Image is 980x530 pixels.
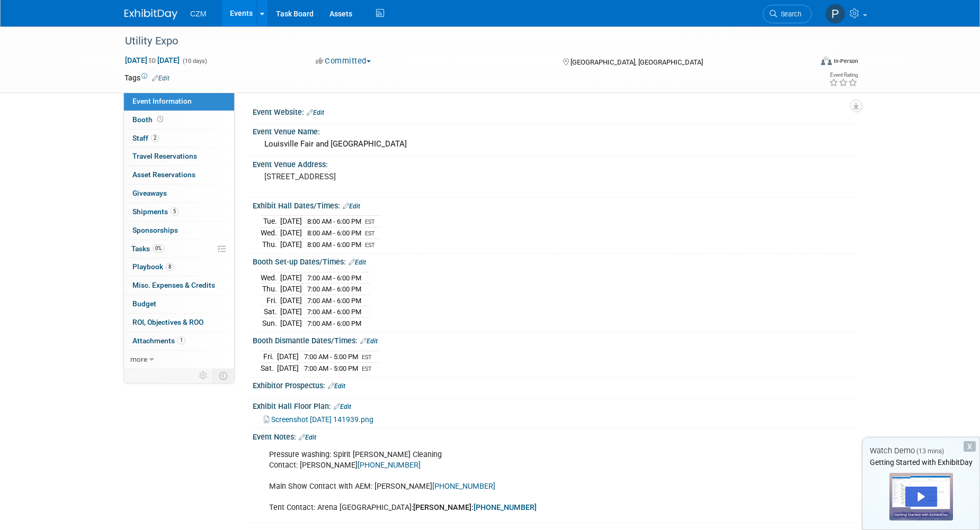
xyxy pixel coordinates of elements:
div: Louisville Fair and [GEOGRAPHIC_DATA] [261,136,848,152]
span: Event Information [132,97,192,105]
div: Exhibit Hall Dates/Times: [253,198,856,212]
span: Screenshot [DATE] 141939.png [271,415,373,424]
td: [DATE] [277,362,299,373]
td: Toggle Event Tabs [213,369,235,382]
a: Giveaways [124,185,234,203]
div: Dismiss [964,441,976,452]
a: Travel Reservations [124,148,234,166]
a: Asset Reservations [124,166,234,184]
a: Booth [124,111,234,129]
a: ROI, Objectives & ROO [124,314,234,332]
span: [GEOGRAPHIC_DATA], [GEOGRAPHIC_DATA] [571,58,703,66]
td: [DATE] [280,295,302,306]
div: Booth Dismantle Dates/Times: [253,333,856,346]
img: ExhibitDay [124,9,177,20]
td: Personalize Event Tab Strip [194,369,213,382]
div: Exhibit Hall Floor Plan: [253,398,856,412]
a: Edit [299,434,316,441]
span: 1 [177,336,185,344]
td: [DATE] [277,351,299,363]
td: Thu. [261,239,280,250]
div: Event Venue Name: [253,124,856,137]
span: Booth not reserved yet [155,115,165,123]
td: Wed. [261,227,280,239]
td: Thu. [261,284,280,295]
div: Booth Set-up Dates/Times: [253,254,856,268]
td: [DATE] [280,317,302,328]
a: Misc. Expenses & Credits [124,277,234,295]
div: Watch Demo [862,445,979,456]
a: Edit [360,337,378,345]
td: Sat. [261,362,277,373]
td: Tue. [261,216,280,227]
div: Getting Started with ExhibitDay [862,457,979,468]
a: Edit [307,109,324,116]
a: Budget [124,295,234,313]
div: In-Person [833,57,858,65]
span: EST [365,230,375,237]
span: (10 days) [182,58,207,65]
span: Playbook [132,262,174,271]
span: Search [777,10,801,18]
a: Playbook8 [124,258,234,276]
div: Event Notes: [253,429,856,443]
td: Tags [124,72,170,83]
a: Shipments5 [124,203,234,221]
td: [DATE] [280,216,302,227]
span: 7:00 AM - 6:00 PM [307,274,361,282]
span: ROI, Objectives & ROO [132,318,203,326]
span: more [130,355,147,363]
a: Edit [343,203,360,210]
span: 7:00 AM - 5:00 PM [304,364,358,372]
button: Committed [312,56,375,67]
span: 2 [151,134,159,142]
td: Fri. [261,351,277,363]
span: EST [362,354,372,361]
img: Format-Inperson.png [821,57,832,65]
span: Asset Reservations [132,170,195,179]
a: [PHONE_NUMBER] [432,482,495,491]
span: Staff [132,134,159,142]
a: Edit [328,382,345,390]
span: Travel Reservations [132,152,197,160]
span: to [147,56,157,65]
span: Booth [132,115,165,124]
span: 7:00 AM - 6:00 PM [307,319,361,327]
span: [DATE] [DATE] [124,56,180,65]
span: (13 mins) [916,447,944,455]
span: EST [365,242,375,249]
a: Staff2 [124,130,234,148]
a: Edit [349,259,366,266]
div: Event Format [749,55,858,71]
a: Attachments1 [124,332,234,350]
a: [PHONE_NUMBER] [474,503,537,512]
a: Screenshot [DATE] 141939.png [264,415,373,424]
span: 8:00 AM - 6:00 PM [307,229,361,237]
span: 8:00 AM - 6:00 PM [307,217,361,225]
td: [DATE] [280,227,302,239]
a: [PHONE_NUMBER] [358,461,421,470]
td: Wed. [261,272,280,284]
span: CZM [190,10,206,18]
span: EST [362,365,372,372]
span: EST [365,218,375,225]
a: Event Information [124,93,234,111]
span: 5 [171,207,179,215]
div: Play [905,487,937,507]
div: Event Venue Address: [253,157,856,170]
td: [DATE] [280,284,302,295]
td: [DATE] [280,306,302,318]
div: Pressure washing: Spirit [PERSON_NAME] Cleaning Contact: [PERSON_NAME] Main Show Contact with AEM... [262,444,739,518]
div: Event Rating [829,72,858,78]
span: 7:00 AM - 6:00 PM [307,297,361,305]
span: Sponsorships [132,226,178,234]
td: Sat. [261,306,280,318]
span: Attachments [132,336,185,345]
img: Patrick Watson [825,4,845,24]
span: Shipments [132,207,179,216]
a: Sponsorships [124,222,234,240]
span: Giveaways [132,189,167,197]
span: 7:00 AM - 6:00 PM [307,285,361,293]
div: Utility Expo [121,32,796,51]
span: 8 [166,263,174,271]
